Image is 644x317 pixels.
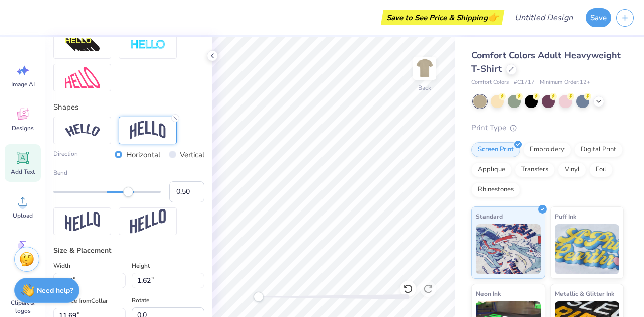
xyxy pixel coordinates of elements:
input: Untitled Design [507,8,581,28]
label: Width [53,260,70,272]
div: Print Type [471,122,624,134]
img: Free Distort [65,67,100,88]
img: Rise [130,209,166,234]
div: Rhinestones [471,182,520,197]
label: Distance from Collar [53,295,108,307]
label: Horizontal [126,149,160,161]
label: Rotate [132,294,149,306]
img: Negative Space [130,39,166,51]
span: Puff Ink [555,211,576,222]
img: Flag [65,212,100,231]
div: Back [418,83,431,92]
label: Height [132,260,150,272]
span: Standard [476,211,503,222]
strong: Need help? [37,286,73,295]
span: Metallic & Glitter Ink [555,288,614,299]
img: Standard [476,224,541,274]
label: Shapes [53,101,78,113]
div: Vinyl [558,162,586,177]
span: Upload [13,212,33,220]
img: 3D Illusion [65,37,100,53]
span: Image AI [11,80,35,88]
span: Comfort Colors Adult Heavyweight T-Shirt [471,49,621,75]
span: Designs [12,124,34,132]
div: Digital Print [574,142,623,157]
div: Size & Placement [53,245,204,256]
img: Puff Ink [555,224,620,274]
img: Back [415,58,435,78]
img: Arch [130,121,166,140]
div: Foil [589,162,613,177]
div: Accessibility label [254,292,264,302]
div: Applique [471,162,512,177]
span: Minimum Order: 12 + [540,78,590,87]
label: Vertical [180,149,204,161]
div: Screen Print [471,142,520,157]
div: Save to See Price & Shipping [383,10,502,25]
span: Add Text [11,168,35,176]
button: Save [586,8,611,27]
div: Embroidery [523,142,571,157]
span: 👉 [488,11,499,23]
label: Bend [53,168,204,177]
span: # C1717 [514,78,535,87]
span: Neon Ink [476,288,501,299]
label: Direction [53,149,78,161]
div: Accessibility label [123,187,133,197]
div: Transfers [515,162,555,177]
img: Arc [65,124,100,137]
span: Clipart & logos [6,299,39,315]
span: Comfort Colors [471,78,509,87]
